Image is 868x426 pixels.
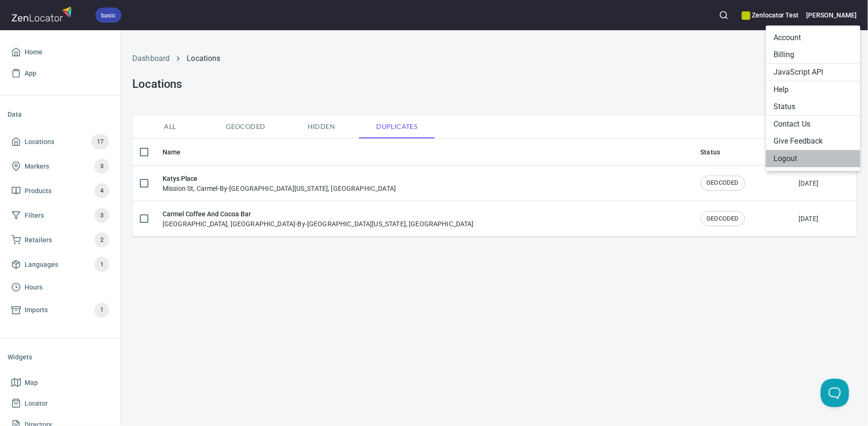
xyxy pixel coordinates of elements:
[766,150,860,167] li: Logout
[766,133,860,150] li: Give Feedback
[766,116,860,133] li: Contact Us
[766,81,860,98] a: Help
[766,46,860,63] li: Billing
[766,98,860,115] a: Status
[766,29,860,46] li: Account
[766,64,860,81] a: JavaScript API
